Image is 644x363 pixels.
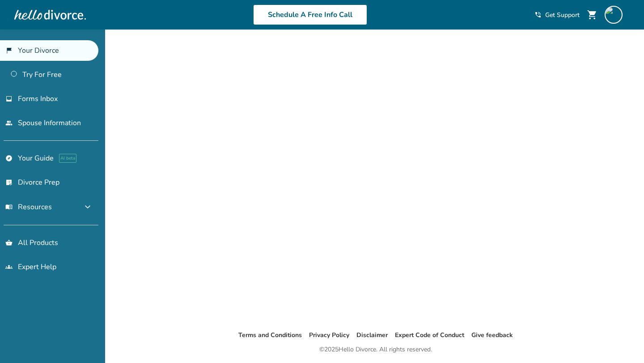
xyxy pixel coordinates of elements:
[59,154,76,163] span: AI beta
[534,11,542,18] span: phone_in_talk
[5,95,13,102] span: inbox
[5,202,52,212] span: Resources
[5,203,13,211] span: menu_book
[253,4,367,25] a: Schedule A Free Info Call
[356,330,388,341] li: Disclaimer
[319,344,432,355] div: © 2025 Hello Divorce. All rights reserved.
[545,11,580,19] span: Get Support
[18,94,58,104] span: Forms Inbox
[5,155,13,162] span: explore
[395,331,464,339] a: Expert Code of Conduct
[5,119,13,127] span: people
[5,263,13,270] span: groups
[5,239,13,246] span: shopping_basket
[82,202,93,212] span: expand_more
[587,9,597,20] span: shopping_cart
[471,330,513,341] li: Give feedback
[5,179,13,186] span: list_alt_check
[238,331,302,339] a: Terms and Conditions
[5,47,13,54] span: flag_2
[534,11,580,19] a: phone_in_talkGet Support
[309,331,349,339] a: Privacy Policy
[605,6,623,24] img: pevivoc180@lespedia.com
